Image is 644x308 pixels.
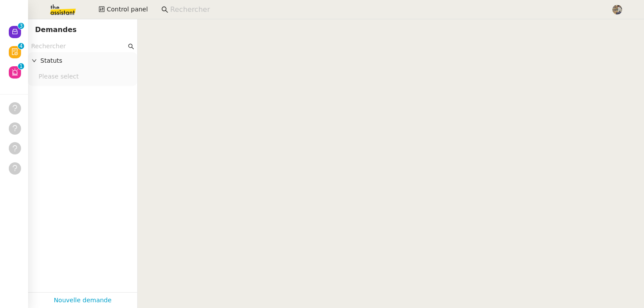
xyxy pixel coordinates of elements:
[18,23,24,29] nz-badge-sup: 3
[54,295,112,305] a: Nouvelle demande
[19,43,23,51] p: 4
[93,4,153,16] button: Control panel
[19,63,23,71] p: 1
[612,5,622,14] img: 388bd129-7e3b-4cb1-84b4-92a3d763e9b7
[31,41,126,51] input: Rechercher
[18,63,24,69] nz-badge-sup: 1
[28,52,137,69] div: Statuts
[19,23,23,31] p: 3
[40,56,134,66] span: Statuts
[35,24,77,36] nz-page-header-title: Demandes
[18,43,24,49] nz-badge-sup: 4
[107,4,148,14] span: Control panel
[170,4,602,16] input: Rechercher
